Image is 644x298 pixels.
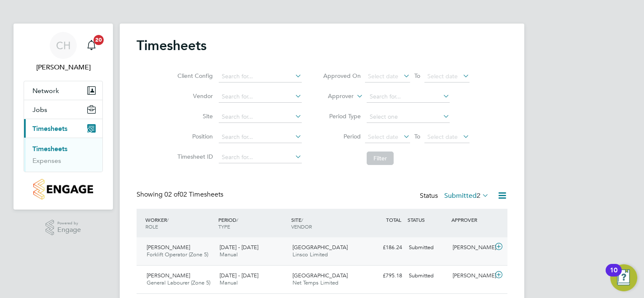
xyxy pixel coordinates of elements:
[24,100,102,119] button: Jobs
[24,179,103,200] a: Go to home page
[167,216,169,223] span: /
[323,72,361,80] label: Approved On
[427,133,458,141] span: Select date
[32,125,67,133] span: Timesheets
[292,279,338,286] span: Net Temps Limited
[32,145,67,153] a: Timesheets
[367,91,450,103] input: Search for...
[367,152,394,165] button: Filter
[449,212,493,227] div: APPROVER
[323,112,361,120] label: Period Type
[175,72,213,80] label: Client Config
[175,153,213,160] label: Timesheet ID
[83,32,100,59] a: 20
[137,190,225,199] div: Showing
[24,81,102,100] button: Network
[427,72,458,80] span: Select date
[289,212,362,234] div: SITE
[405,269,449,283] div: Submitted
[32,157,61,165] a: Expenses
[420,190,491,202] div: Status
[57,220,81,227] span: Powered by
[219,152,302,163] input: Search for...
[444,192,489,200] label: Submitted
[56,40,71,51] span: CH
[57,226,81,234] span: Engage
[412,131,423,142] span: To
[220,251,238,258] span: Manual
[220,279,238,286] span: Manual
[412,70,423,81] span: To
[323,133,361,140] label: Period
[24,62,103,72] span: Chris Harrison
[362,269,405,283] div: £795.18
[292,244,348,251] span: [GEOGRAPHIC_DATA]
[147,279,210,286] span: General Labourer (Zone 5)
[292,251,328,258] span: Linsco Limited
[301,216,303,223] span: /
[24,138,102,172] div: Timesheets
[216,212,289,234] div: PERIOD
[143,212,216,234] div: WORKER
[175,92,213,100] label: Vendor
[32,87,59,95] span: Network
[24,119,102,138] button: Timesheets
[291,223,312,230] span: VENDOR
[147,244,190,251] span: [PERSON_NAME]
[219,91,302,103] input: Search for...
[219,71,302,82] input: Search for...
[164,190,223,199] span: 02 Timesheets
[449,269,493,283] div: [PERSON_NAME]
[218,223,230,230] span: TYPE
[147,251,208,258] span: Forklift Operator (Zone 5)
[368,72,398,80] span: Select date
[236,216,238,223] span: /
[220,272,258,279] span: [DATE] - [DATE]
[367,111,450,123] input: Select one
[32,106,47,114] span: Jobs
[449,241,493,255] div: [PERSON_NAME]
[610,270,617,281] div: 10
[24,32,103,72] a: CH[PERSON_NAME]
[175,133,213,140] label: Position
[477,192,480,200] span: 2
[386,216,401,223] span: TOTAL
[145,223,158,230] span: ROLE
[164,190,180,199] span: 02 of
[405,212,449,227] div: STATUS
[219,111,302,123] input: Search for...
[13,24,113,210] nav: Main navigation
[316,92,354,101] label: Approver
[33,179,93,200] img: countryside-properties-logo-retina.png
[137,37,207,54] h2: Timesheets
[175,112,213,120] label: Site
[405,241,449,255] div: Submitted
[292,272,348,279] span: [GEOGRAPHIC_DATA]
[94,35,104,45] span: 20
[610,264,637,291] button: Open Resource Center, 10 new notifications
[46,220,81,236] a: Powered byEngage
[147,272,190,279] span: [PERSON_NAME]
[220,244,258,251] span: [DATE] - [DATE]
[368,133,398,141] span: Select date
[219,131,302,143] input: Search for...
[362,241,405,255] div: £186.24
